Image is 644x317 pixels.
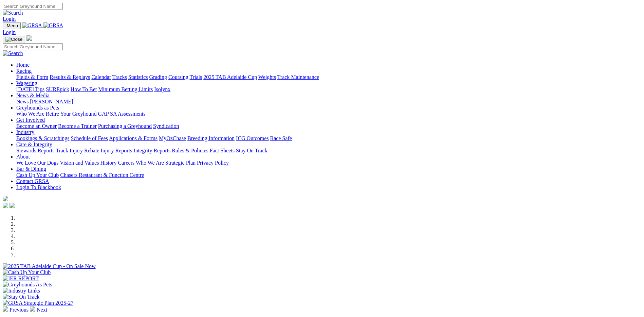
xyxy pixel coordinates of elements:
[91,74,111,80] a: Calendar
[98,86,153,92] a: Minimum Betting Limits
[16,74,48,80] a: Fields & Form
[159,135,186,141] a: MyOzChase
[16,160,641,166] div: About
[3,29,16,35] a: Login
[277,74,319,80] a: Track Maintenance
[236,148,267,153] a: Stay On Track
[10,203,15,208] img: twitter.svg
[149,74,167,80] a: Grading
[30,307,47,313] a: Next
[16,166,46,172] a: Bar & Dining
[16,99,641,105] div: News & Media
[16,123,641,129] div: Get Involved
[16,135,641,141] div: Industry
[7,23,18,28] span: Menu
[16,135,69,141] a: Bookings & Scratchings
[3,263,96,269] img: 2025 TAB Adelaide Cup - On Sale Now
[100,160,116,166] a: History
[16,68,32,74] a: Racing
[16,129,34,135] a: Industry
[50,74,90,80] a: Results & Replays
[71,135,108,141] a: Schedule of Fees
[46,86,69,92] a: SUREpick
[3,294,39,300] img: Stay On Track
[3,307,30,313] a: Previous
[60,160,99,166] a: Vision and Values
[22,22,42,29] img: GRSA
[16,74,641,80] div: Racing
[16,86,44,92] a: [DATE] Tips
[16,184,61,190] a: Login To Blackbook
[3,300,73,306] img: GRSA Strategic Plan 2025-27
[16,160,58,166] a: We Love Our Dogs
[197,160,229,166] a: Privacy Policy
[3,269,51,276] img: Cash Up Your Club
[16,99,29,104] a: News
[16,117,45,123] a: Get Involved
[46,111,97,117] a: Retire Your Greyhound
[16,178,49,184] a: Contact GRSA
[189,74,202,80] a: Trials
[270,135,292,141] a: Race Safe
[3,276,39,282] img: IER REPORT
[43,22,63,29] img: GRSA
[236,135,269,141] a: ICG Outcomes
[109,135,158,141] a: Applications & Forms
[16,148,54,153] a: Stewards Reports
[16,86,641,93] div: Wagering
[37,307,47,313] span: Next
[3,16,16,22] a: Login
[56,148,99,153] a: Track Injury Rebate
[5,37,22,42] img: Close
[30,306,35,312] img: chevron-right-pager-white.svg
[16,62,30,68] a: Home
[16,80,37,86] a: Wagering
[30,99,73,104] a: [PERSON_NAME]
[258,74,276,80] a: Weights
[3,282,52,288] img: Greyhounds As Pets
[16,154,30,160] a: About
[3,288,40,294] img: Industry Links
[26,35,32,41] img: logo-grsa-white.png
[16,141,52,147] a: Care & Integrity
[100,148,132,153] a: Injury Reports
[16,148,641,154] div: Care & Integrity
[168,74,188,80] a: Coursing
[16,105,59,111] a: Greyhounds as Pets
[16,111,641,117] div: Greyhounds as Pets
[3,3,63,10] input: Search
[16,172,641,178] div: Bar & Dining
[16,111,44,117] a: Who We Are
[58,123,97,129] a: Become a Trainer
[16,123,57,129] a: Become an Owner
[10,307,29,313] span: Previous
[60,172,144,178] a: Chasers Restaurant & Function Centre
[165,160,196,166] a: Strategic Plan
[98,123,152,129] a: Purchasing a Greyhound
[154,86,170,92] a: Isolynx
[112,74,127,80] a: Tracks
[133,148,170,153] a: Integrity Reports
[153,123,179,129] a: Syndication
[118,160,134,166] a: Careers
[16,172,59,178] a: Cash Up Your Club
[203,74,257,80] a: 2025 TAB Adelaide Cup
[16,93,50,98] a: News & Media
[3,50,23,56] img: Search
[71,86,97,92] a: How To Bet
[3,203,8,208] img: facebook.svg
[3,43,63,50] input: Search
[3,36,25,43] button: Toggle navigation
[3,22,21,29] button: Toggle navigation
[187,135,235,141] a: Breeding Information
[3,196,8,201] img: logo-grsa-white.png
[128,74,148,80] a: Statistics
[98,111,146,117] a: GAP SA Assessments
[172,148,208,153] a: Rules & Policies
[3,10,23,16] img: Search
[136,160,164,166] a: Who We Are
[3,306,8,312] img: chevron-left-pager-white.svg
[210,148,235,153] a: Fact Sheets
